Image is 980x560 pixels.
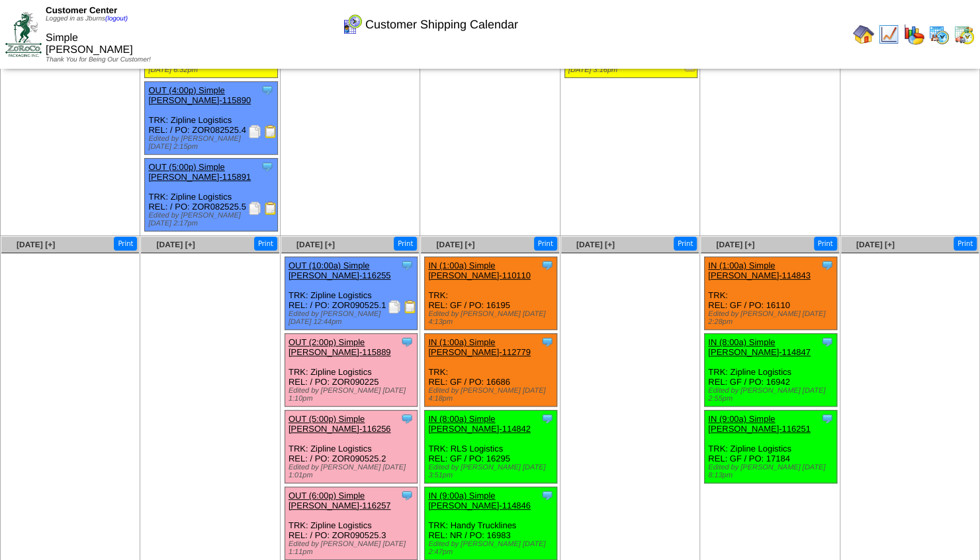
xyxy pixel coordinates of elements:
img: Tooltip [400,412,414,425]
div: TRK: Zipline Logistics REL: / PO: ZOR090525.1 [285,257,417,330]
a: OUT (6:00p) Simple [PERSON_NAME]-116257 [289,491,391,510]
img: Packing Slip [388,300,401,313]
div: TRK: Zipline Logistics REL: / PO: ZOR090525.2 [285,411,417,483]
button: Print [254,237,277,251]
div: Edited by [PERSON_NAME] [DATE] 1:11pm [289,540,417,556]
a: IN (8:00a) Simple [PERSON_NAME]-114842 [428,414,531,434]
a: (logout) [105,15,128,22]
div: TRK: REL: GF / PO: 16110 [705,257,837,330]
img: Tooltip [541,489,554,502]
img: Bill of Lading [264,202,277,215]
div: Edited by [PERSON_NAME] [DATE] 12:44pm [289,310,417,326]
div: Edited by [PERSON_NAME] [DATE] 2:55pm [708,387,836,403]
span: Customer Shipping Calendar [365,18,518,32]
div: TRK: Zipline Logistics REL: / PO: ZOR082525.5 [145,159,277,231]
a: [DATE] [+] [296,240,335,249]
div: TRK: Zipline Logistics REL: GF / PO: 16942 [705,334,837,407]
div: TRK: Zipline Logistics REL: / PO: ZOR090225 [285,334,417,407]
a: OUT (10:00a) Simple [PERSON_NAME]-116255 [289,260,391,280]
img: Tooltip [261,83,274,97]
img: Bill of Lading [264,125,277,138]
button: Print [114,237,137,251]
button: Print [674,237,697,251]
div: Edited by [PERSON_NAME] [DATE] 2:28pm [708,310,836,326]
img: calendarprod.gif [928,24,950,45]
img: Tooltip [821,412,834,425]
div: TRK: Zipline Logistics REL: GF / PO: 17184 [705,411,837,483]
a: IN (9:00a) Simple [PERSON_NAME]-114846 [428,491,531,510]
div: TRK: RLS Logistics REL: GF / PO: 16295 [425,411,557,483]
img: line_graph.gif [878,24,899,45]
button: Print [394,237,417,251]
a: [DATE] [+] [436,240,474,249]
a: OUT (4:00p) Simple [PERSON_NAME]-115890 [148,85,251,105]
a: [DATE] [+] [156,240,195,249]
img: ZoRoCo_Logo(Green%26Foil)%20jpg.webp [5,12,42,56]
img: Tooltip [400,335,414,348]
img: Tooltip [400,489,414,502]
a: [DATE] [+] [856,240,895,249]
img: home.gif [853,24,874,45]
a: IN (9:00a) Simple [PERSON_NAME]-116251 [708,414,811,434]
div: TRK: Zipline Logistics REL: / PO: ZOR090525.3 [285,487,417,560]
div: Edited by [PERSON_NAME] [DATE] 8:13pm [708,463,836,479]
img: Tooltip [821,259,834,272]
span: Customer Center [46,5,117,15]
img: Tooltip [821,335,834,348]
div: Edited by [PERSON_NAME] [DATE] 2:15pm [148,135,277,151]
img: calendarinout.gif [954,24,975,45]
div: Edited by [PERSON_NAME] [DATE] 1:10pm [289,387,417,403]
img: Bill of Lading [404,300,417,313]
div: Edited by [PERSON_NAME] [DATE] 4:13pm [428,310,557,326]
span: Simple [PERSON_NAME] [46,32,133,56]
div: Edited by [PERSON_NAME] [DATE] 4:18pm [428,387,557,403]
div: TRK: REL: GF / PO: 16195 [425,257,557,330]
img: Packing Slip [248,125,261,138]
div: TRK: REL: GF / PO: 16686 [425,334,557,407]
a: OUT (2:00p) Simple [PERSON_NAME]-115889 [289,337,391,357]
div: TRK: Zipline Logistics REL: / PO: ZOR082525.4 [145,82,277,155]
div: Edited by [PERSON_NAME] [DATE] 3:51pm [428,463,557,479]
a: IN (1:00a) Simple [PERSON_NAME]-114843 [708,260,811,280]
div: Edited by [PERSON_NAME] [DATE] 2:17pm [148,212,277,227]
button: Print [814,237,837,251]
div: Edited by [PERSON_NAME] [DATE] 2:47pm [428,540,557,556]
a: IN (1:00a) Simple [PERSON_NAME]-112779 [428,337,531,357]
img: calendarcustomer.gif [341,14,363,35]
img: Tooltip [541,335,554,348]
span: Thank You for Being Our Customer! [46,56,151,63]
span: Logged in as Jburns [46,15,128,22]
a: [DATE] [+] [716,240,754,249]
a: OUT (5:00p) Simple [PERSON_NAME]-115891 [148,162,251,182]
a: IN (1:00a) Simple [PERSON_NAME]-110110 [428,260,531,280]
a: IN (8:00a) Simple [PERSON_NAME]-114847 [708,337,811,357]
img: Packing Slip [248,202,261,215]
a: OUT (5:00p) Simple [PERSON_NAME]-116256 [289,414,391,434]
a: [DATE] [+] [17,240,55,249]
button: Print [534,237,557,251]
a: [DATE] [+] [576,240,615,249]
div: TRK: Handy Trucklines REL: NR / PO: 16983 [425,487,557,560]
img: graph.gif [903,24,924,45]
img: Tooltip [261,160,274,173]
img: Tooltip [400,259,414,272]
img: Tooltip [541,412,554,425]
img: Tooltip [541,259,554,272]
div: Edited by [PERSON_NAME] [DATE] 1:01pm [289,463,417,479]
button: Print [954,237,977,251]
